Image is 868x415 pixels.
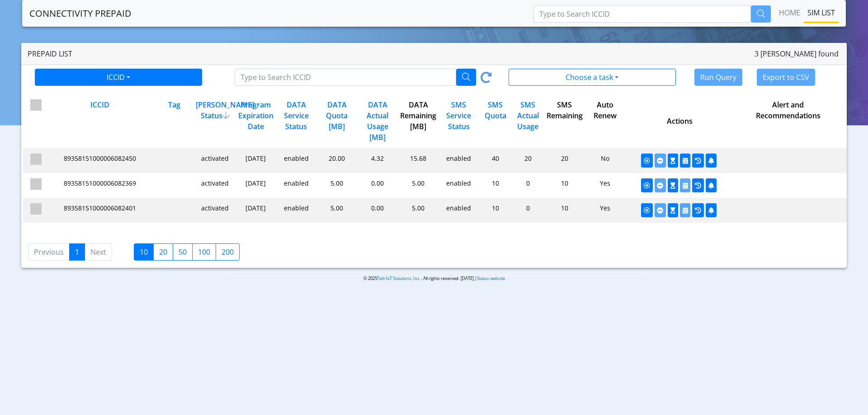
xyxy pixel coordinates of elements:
div: 4.32 [356,154,397,168]
div: DATA Quota [MB] [316,99,356,143]
a: Status website [477,275,505,281]
div: 0 [511,178,543,192]
div: 40 [478,154,511,168]
div: [DATE] [235,178,275,192]
div: 0 [511,203,543,217]
div: activated [194,178,235,192]
div: enabled [438,154,478,168]
span: 89358151000006082450 [64,154,136,163]
span: 3 [PERSON_NAME] found [755,48,839,59]
span: Prepaid List [28,49,72,59]
div: 10 [478,203,511,217]
div: [PERSON_NAME] Status [194,99,235,143]
div: 20 [511,154,543,168]
span: 89358151000006082369 [64,179,136,187]
label: 50 [173,243,193,261]
div: Auto Renew [584,99,625,143]
div: Actions [624,99,733,143]
input: Type to Search ICCID/Tag [235,69,457,86]
label: 10 [134,243,154,261]
div: Yes [584,203,625,217]
div: 0.00 [356,203,397,217]
button: ICCID [35,69,202,86]
div: Alert and Recommendations [733,99,841,143]
a: SIM LIST [804,4,839,22]
div: Program Expiration Date [235,99,275,143]
div: [DATE] [235,203,275,217]
div: enabled [438,203,478,217]
div: 15.68 [397,154,438,168]
label: 20 [153,243,173,261]
div: DATA Remaining [MB] [397,99,438,143]
div: ICCID [45,99,153,143]
div: 0.00 [356,178,397,192]
a: 1 [69,243,85,261]
div: [DATE] [235,154,275,168]
div: 5.00 [397,203,438,217]
div: 10 [478,178,511,192]
div: SMS Service Status [438,99,478,143]
button: Run Query [694,69,742,86]
div: Tag [153,99,194,143]
div: DATA Actual Usage [MB] [356,99,397,143]
input: Type to Search ICCID [533,5,751,23]
div: 10 [543,203,584,217]
div: activated [194,154,235,168]
span: 89358151000006082401 [64,204,136,212]
div: 5.00 [316,203,356,217]
button: Choose a task [509,69,676,86]
button: Export to CSV [757,69,815,86]
a: Telit IoT Solutions, Inc. [377,275,421,281]
div: Yes [584,178,625,192]
div: enabled [438,178,478,192]
div: 5.00 [316,178,356,192]
div: enabled [275,178,316,192]
a: Home [775,4,804,22]
p: © 2025 . All rights reserved. [DATE] | [224,275,644,282]
div: enabled [275,154,316,168]
div: enabled [275,203,316,217]
div: DATA Service Status [275,99,316,143]
label: 200 [216,243,240,261]
div: 20.00 [316,154,356,168]
div: 5.00 [397,178,438,192]
a: CONNECTIVITY PREPAID [29,5,132,23]
div: No [584,154,625,168]
div: activated [194,203,235,217]
label: 100 [192,243,216,261]
div: 20 [543,154,584,168]
div: 10 [543,178,584,192]
div: SMS Quota [478,99,511,143]
div: SMS Remaining [543,99,584,143]
div: SMS Actual Usage [511,99,543,143]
